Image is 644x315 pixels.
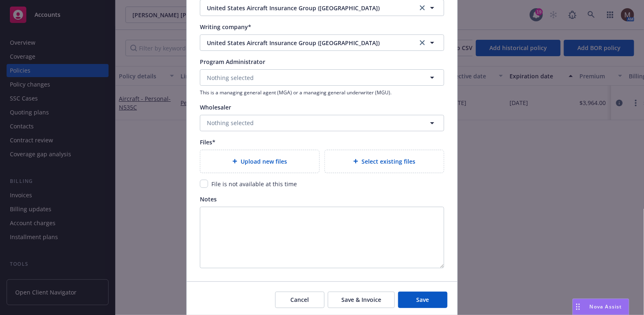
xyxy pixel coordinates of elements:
button: Nova Assist [572,299,629,315]
span: Nothing selected [207,119,254,127]
span: Cancel [291,296,309,304]
span: Files* [200,138,215,146]
span: United States Aircraft Insurance Group ([GEOGRAPHIC_DATA]) [207,4,405,12]
span: File is not available at this time [211,180,297,188]
span: Program Administrator [200,58,265,66]
a: clear selection [417,38,427,48]
div: Upload new files [200,150,320,173]
span: Save & Invoice [341,296,381,304]
span: United States Aircraft Insurance Group ([GEOGRAPHIC_DATA]) [207,39,405,47]
button: United States Aircraft Insurance Group ([GEOGRAPHIC_DATA])clear selection [200,34,444,51]
span: Nothing selected [207,73,254,82]
span: Wholesaler [200,103,231,111]
button: Save [398,292,447,308]
button: Cancel [275,292,324,308]
span: Save [417,296,429,304]
span: Select existing files [361,157,415,166]
div: Select existing files [324,150,444,173]
button: Nothing selected [200,69,444,86]
span: Notes [200,195,217,203]
span: Writing company* [200,23,251,31]
a: clear selection [417,3,427,13]
span: Nova Assist [590,303,622,310]
span: This is a managing general agent (MGA) or a managing general underwriter (MGU). [200,89,444,96]
div: Drag to move [573,299,583,315]
button: Save & Invoice [328,292,395,308]
span: Upload new files [241,157,287,166]
button: Nothing selected [200,115,444,131]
